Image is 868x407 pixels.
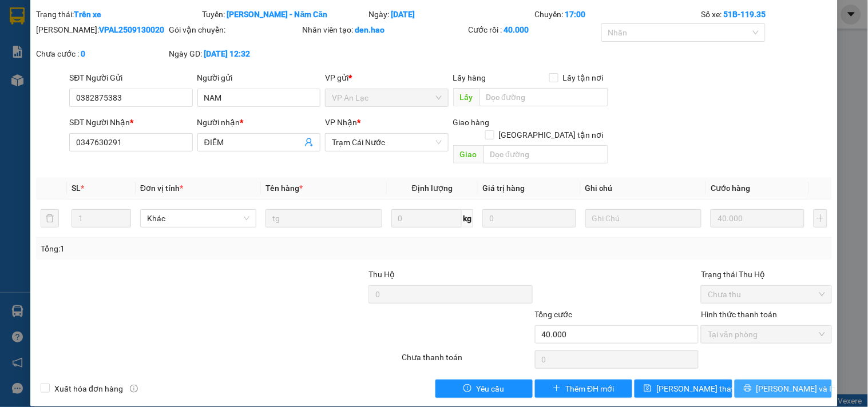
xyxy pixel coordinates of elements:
[147,210,249,227] span: Khác
[332,134,441,151] span: Trạm Cái Nước
[744,384,752,393] span: printer
[355,25,385,34] b: den.hao
[368,270,395,279] span: Thu Hộ
[708,286,825,303] span: Chưa thu
[169,47,300,60] div: Ngày GD:
[483,145,608,163] input: Dọc đường
[140,183,183,193] span: Đơn vị tính
[701,310,777,319] label: Hình thức thanh toán
[469,23,599,36] div: Cước rồi :
[504,25,529,34] b: 40.000
[201,8,368,21] div: Tuyến:
[227,10,328,19] b: [PERSON_NAME] - Năm Căn
[302,23,466,36] div: Nhân viên tạo:
[565,10,586,19] b: 17:00
[325,118,357,127] span: VP Nhận
[558,71,608,84] span: Lấy tận nơi
[494,129,608,141] span: [GEOGRAPHIC_DATA] tận nơi
[700,8,833,21] div: Số xe:
[462,209,473,228] span: kg
[265,209,382,228] input: VD: Bàn, Ghế
[463,384,471,393] span: exclamation-circle
[482,183,525,193] span: Giá trị hàng
[197,71,320,84] div: Người gửi
[565,382,614,395] span: Thêm ĐH mới
[72,183,81,193] span: SL
[708,326,825,343] span: Tại văn phòng
[169,23,300,36] div: Gói vận chuyển:
[41,209,59,228] button: delete
[74,10,101,19] b: Trên xe
[711,209,804,228] input: 0
[130,385,138,393] span: info-circle
[36,23,167,36] div: [PERSON_NAME]:
[412,183,453,193] span: Định lượng
[69,71,192,84] div: SĐT Người Gửi
[435,380,533,398] button: exclamation-circleYêu cầu
[476,382,504,395] span: Yêu cầu
[553,384,561,393] span: plus
[204,49,251,58] b: [DATE] 12:32
[585,209,701,228] input: Ghi Chú
[735,380,832,398] button: printer[PERSON_NAME] và In
[325,71,448,84] div: VP gửi
[479,88,608,106] input: Dọc đường
[581,177,706,199] th: Ghi chú
[535,380,632,398] button: plusThêm ĐH mới
[36,47,167,60] div: Chưa cước :
[391,10,415,19] b: [DATE]
[723,10,766,19] b: 51B-119.35
[332,89,441,106] span: VP An Lạc
[535,310,573,319] span: Tổng cước
[756,382,837,395] span: [PERSON_NAME] và In
[35,8,201,21] div: Trạng thái:
[701,268,831,281] div: Trạng thái Thu Hộ
[99,25,164,34] b: VPAL2509130020
[367,8,534,21] div: Ngày:
[197,116,320,129] div: Người nhận
[50,382,128,395] span: Xuất hóa đơn hàng
[635,380,732,398] button: save[PERSON_NAME] thay đổi
[453,73,486,82] span: Lấy hàng
[814,209,827,228] button: plus
[41,242,336,255] div: Tổng: 1
[453,88,479,106] span: Lấy
[656,382,748,395] span: [PERSON_NAME] thay đổi
[453,118,490,127] span: Giao hàng
[644,384,652,393] span: save
[711,183,750,193] span: Cước hàng
[81,49,85,58] b: 0
[304,138,314,147] span: user-add
[453,145,483,163] span: Giao
[534,8,700,21] div: Chuyến:
[482,209,576,228] input: 0
[265,183,303,193] span: Tên hàng
[69,116,192,129] div: SĐT Người Nhận
[401,351,533,371] div: Chưa thanh toán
